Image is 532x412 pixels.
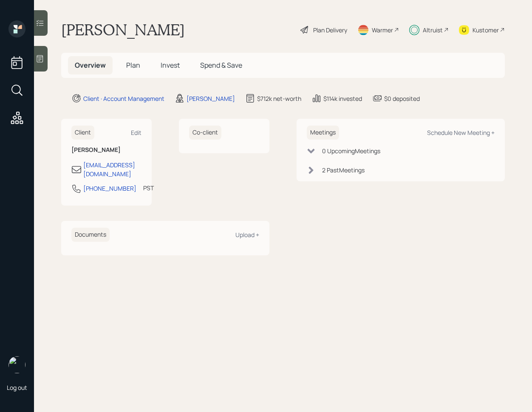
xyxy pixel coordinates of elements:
div: $114k invested [323,94,362,103]
div: [EMAIL_ADDRESS][DOMAIN_NAME] [83,160,141,178]
div: Kustomer [473,26,499,34]
h6: Client [71,126,94,140]
h6: Meetings [307,126,339,140]
div: PST [143,183,154,192]
div: Altruist [423,26,443,34]
div: 2 Past Meeting s [322,166,365,175]
div: Upload + [235,231,259,239]
div: $712k net-worth [257,94,301,103]
h6: Documents [71,228,110,242]
span: Overview [75,60,106,70]
span: Invest [161,60,180,70]
div: [PERSON_NAME] [187,94,235,103]
h6: [PERSON_NAME] [71,146,141,154]
h6: Co-client [189,126,221,140]
div: $0 deposited [384,94,420,103]
span: Plan [126,60,140,70]
h1: [PERSON_NAME] [61,20,185,39]
div: Client · Account Management [83,94,164,103]
div: Edit [131,129,141,137]
div: 0 Upcoming Meeting s [322,146,380,155]
div: Log out [7,383,27,392]
div: Schedule New Meeting + [427,129,495,137]
span: Spend & Save [200,60,242,70]
div: Plan Delivery [313,26,347,34]
div: [PHONE_NUMBER] [83,184,136,193]
img: retirable_logo.png [8,356,25,373]
div: Warmer [372,26,393,34]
